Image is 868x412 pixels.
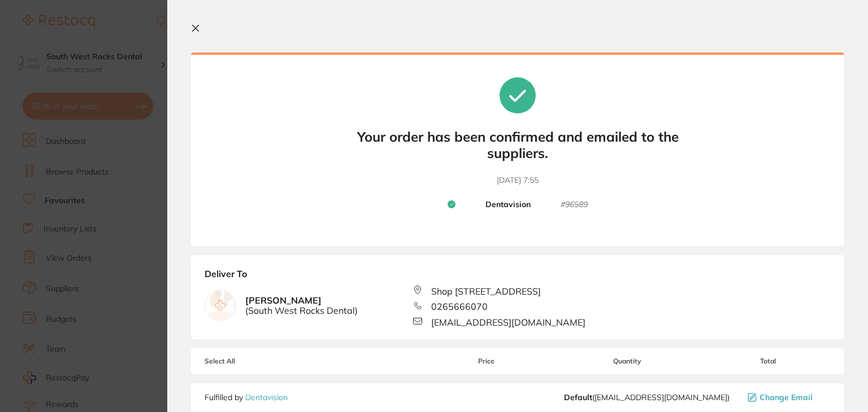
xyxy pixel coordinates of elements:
b: Dentavision [485,200,531,210]
img: empty.jpg [205,290,236,321]
small: # 96589 [561,200,588,210]
span: Quantity [549,357,705,365]
span: Select All [205,357,318,365]
span: ( South West Rocks Dental ) [245,305,358,315]
span: 0265666070 [431,301,488,312]
p: Fulfilled by [205,393,288,402]
span: Change Email [759,393,813,402]
span: [EMAIL_ADDRESS][DOMAIN_NAME] [431,317,585,327]
b: Your order has been confirmed and emailed to the suppliers. [348,129,687,161]
span: Shop [STREET_ADDRESS] [431,286,541,296]
b: Default [564,392,592,402]
a: Dentavision [245,392,288,402]
b: Deliver To [205,269,831,286]
button: Change Email [744,392,831,402]
span: Price [424,357,549,365]
span: Total [705,357,831,365]
span: orders@dentavision.com.au [564,393,730,402]
b: [PERSON_NAME] [245,295,358,316]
